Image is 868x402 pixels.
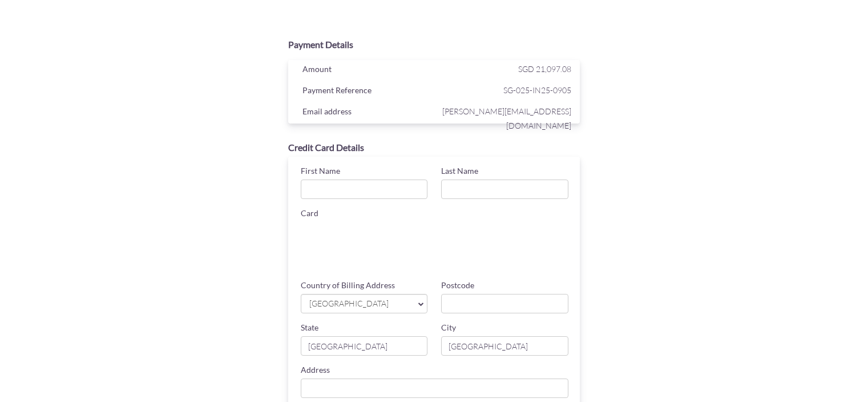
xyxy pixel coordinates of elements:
div: Payment Reference [294,83,437,100]
label: City [441,322,456,333]
div: Credit Card Details [288,141,580,154]
span: [PERSON_NAME][EMAIL_ADDRESS][DOMAIN_NAME] [437,104,571,133]
a: [GEOGRAPHIC_DATA] [301,294,428,313]
div: Amount [294,62,437,79]
label: Country of Billing Address [301,280,395,291]
label: Address [301,364,330,376]
div: Payment Details [288,38,580,51]
label: Last Name [441,165,478,177]
label: Postcode [441,280,474,291]
iframe: Secure card expiration date input frame [301,254,430,275]
label: First Name [301,165,340,177]
span: SGD 21,097.08 [518,64,571,74]
span: [GEOGRAPHIC_DATA] [308,298,409,310]
span: SG-025-IN25-0905 [437,83,571,97]
label: Card [301,208,318,219]
iframe: Secure card number input frame [301,222,571,242]
iframe: Secure card security code input frame [443,254,573,275]
label: State [301,322,318,333]
div: Email address [294,104,437,121]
